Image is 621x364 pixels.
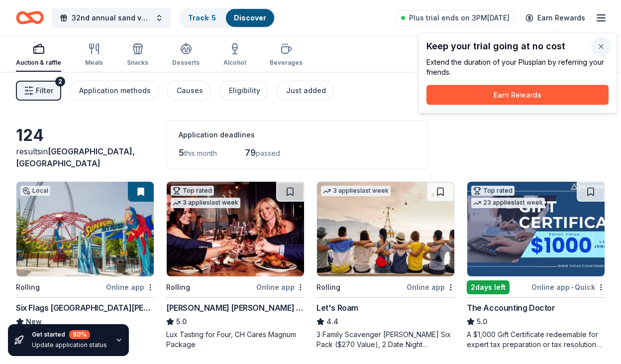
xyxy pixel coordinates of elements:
div: Desserts [172,59,200,67]
span: 5.0 [176,316,187,328]
a: Home [16,6,44,29]
button: Causes [167,81,211,101]
span: 79 [245,147,256,158]
span: [GEOGRAPHIC_DATA], [GEOGRAPHIC_DATA] [16,146,135,168]
div: Lux Tasting for Four, CH Cares Magnum Package [166,330,305,350]
button: Auction & raffle [16,39,61,72]
div: Snacks [127,59,148,67]
button: Eligibility [219,81,268,101]
button: Application methods [69,81,159,101]
span: in [16,146,135,168]
div: results [16,145,154,169]
span: • [571,283,573,291]
span: Filter [36,85,53,97]
div: Update application status [32,341,107,349]
div: Alcohol [223,59,246,67]
div: Extend the duration of your Plus plan by referring your friends. [426,57,609,77]
div: Online app [256,281,305,293]
img: Image for The Accounting Doctor [467,182,605,276]
a: Image for Let's Roam3 applieslast weekRollingOnline appLet's Roam4.43 Family Scavenger [PERSON_NA... [316,181,455,350]
button: Track· 5Discover [179,8,275,28]
div: 2 [55,77,65,87]
div: [PERSON_NAME] [PERSON_NAME] Winery and Restaurants [166,302,305,314]
div: Eligibility [229,85,260,97]
span: passed [256,149,280,157]
span: this month [184,149,217,157]
div: 80 % [69,330,90,339]
div: Causes [177,85,203,97]
div: Six Flags [GEOGRAPHIC_DATA][PERSON_NAME] [16,302,154,314]
div: Online app [407,281,455,293]
button: Snacks [127,39,148,72]
div: 2 days left [467,280,510,294]
div: Meals [85,59,103,67]
a: Track· 5 [188,13,216,22]
a: Image for Six Flags St. LouisLocalRollingOnline appSix Flags [GEOGRAPHIC_DATA][PERSON_NAME]NewOne... [16,181,154,340]
div: Beverages [270,59,303,67]
span: New [26,316,42,328]
div: Application methods [79,85,151,97]
button: Beverages [270,39,303,72]
div: Rolling [16,281,40,293]
a: Earn Rewards [519,9,591,27]
div: Auction & raffle [16,59,61,67]
button: Just added [276,81,334,101]
button: 32nd annual sand volleyball tournament [52,8,171,28]
div: Rolling [166,281,190,293]
img: Image for Let's Roam [317,182,454,276]
div: Let's Roam [316,302,358,314]
div: Top rated [471,186,515,196]
div: Rolling [316,281,340,293]
div: A $1,000 Gift Certificate redeemable for expert tax preparation or tax resolution services—recipi... [467,330,605,350]
span: 5.0 [477,316,487,328]
img: Image for Six Flags St. Louis [16,182,154,276]
div: The Accounting Doctor [467,302,555,314]
div: 3 Family Scavenger [PERSON_NAME] Six Pack ($270 Value), 2 Date Night Scavenger [PERSON_NAME] Two ... [316,330,455,350]
div: Application deadlines [179,129,415,141]
span: Plus trial ends on 3PM[DATE] [409,12,510,24]
a: Plus trial ends on 3PM[DATE] [395,10,516,26]
button: Meals [85,39,103,72]
div: Just added [286,85,326,97]
div: 3 applies last week [171,198,240,208]
div: Online app [106,281,154,293]
button: Filter2 [16,81,61,101]
span: 4.4 [326,316,338,328]
div: 124 [16,125,154,145]
a: Image for The Accounting DoctorTop rated23 applieslast week2days leftOnline app•QuickThe Accounti... [467,181,605,350]
button: Alcohol [223,39,246,72]
button: Earn Rewards [426,85,609,105]
div: Keep your trial going at no cost [426,41,609,51]
span: 32nd annual sand volleyball tournament [72,12,151,24]
div: 3 applies last week [321,186,391,196]
button: Desserts [172,39,200,72]
a: Discover [234,13,266,22]
div: Top rated [171,186,214,196]
div: 23 applies last week [471,198,545,208]
img: Image for Cooper's Hawk Winery and Restaurants [167,182,304,276]
div: Local [20,186,50,196]
a: Image for Cooper's Hawk Winery and RestaurantsTop rated3 applieslast weekRollingOnline app[PERSON... [166,181,305,350]
div: Online app Quick [531,281,605,293]
div: Get started [32,330,107,339]
span: 5 [179,147,184,158]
